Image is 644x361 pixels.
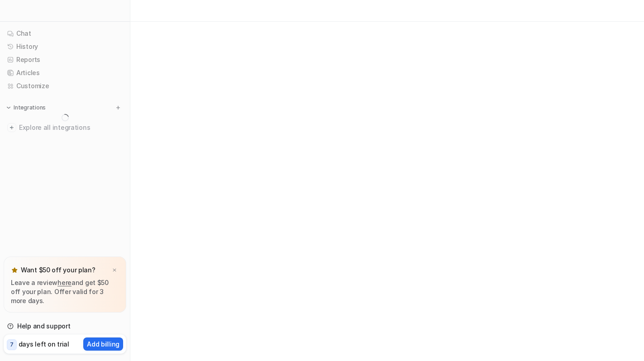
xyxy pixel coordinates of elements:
[19,339,69,349] p: days left on trial
[57,279,72,286] a: here
[11,278,119,305] p: Leave a review and get $50 off your plan. Offer valid for 3 more days.
[112,267,117,273] img: x
[14,104,46,111] p: Integrations
[4,103,48,112] button: Integrations
[4,121,126,134] a: Explore all integrations
[7,123,16,132] img: explore all integrations
[83,337,123,351] button: Add billing
[21,266,95,275] p: Want $50 off your plan?
[4,320,126,332] a: Help and support
[5,104,12,111] img: expand menu
[11,266,18,274] img: star
[4,80,126,92] a: Customize
[4,40,126,53] a: History
[87,339,119,349] p: Add billing
[4,27,126,40] a: Chat
[19,120,123,135] span: Explore all integrations
[4,53,126,66] a: Reports
[115,104,121,111] img: menu_add.svg
[10,341,14,349] p: 7
[4,66,126,79] a: Articles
